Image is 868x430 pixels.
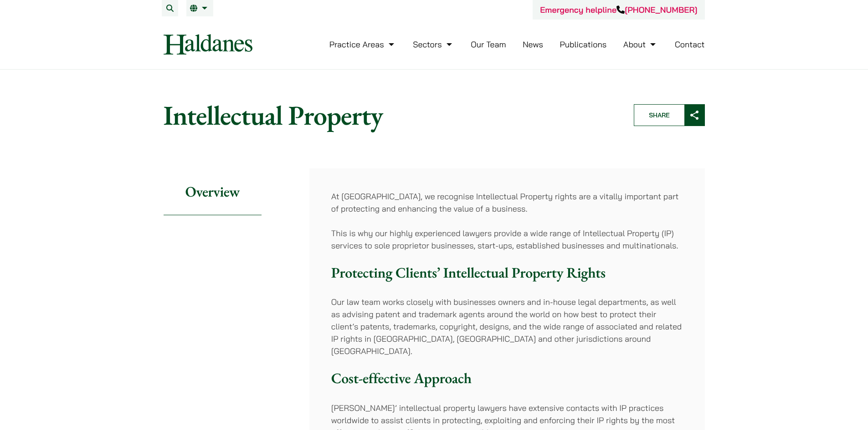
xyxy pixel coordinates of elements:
a: Practice Areas [329,39,396,50]
span: Share [634,105,684,126]
a: Our Team [471,39,506,50]
button: Share [634,104,705,126]
a: Publications [560,39,607,50]
a: Contact [675,39,705,50]
a: Emergency helpline[PHONE_NUMBER] [540,5,697,15]
h3: Cost-effective Approach [331,369,683,387]
p: At [GEOGRAPHIC_DATA], we recognise Intellectual Property rights are a vitally important part of p... [331,190,683,215]
a: News [523,39,543,50]
h1: Intellectual Property [164,99,618,132]
p: This is why our highly experienced lawyers provide a wide range of Intellectual Property (IP) ser... [331,227,683,252]
a: EN [190,5,210,12]
p: Our law team works closely with businesses owners and in-house legal departments, as well as advi... [331,296,683,357]
a: Sectors [413,39,454,50]
a: About [623,39,658,50]
h3: Protecting Clients’ Intellectual Property Rights [331,264,683,281]
h2: Overview [164,168,262,215]
img: Logo of Haldanes [164,34,252,55]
